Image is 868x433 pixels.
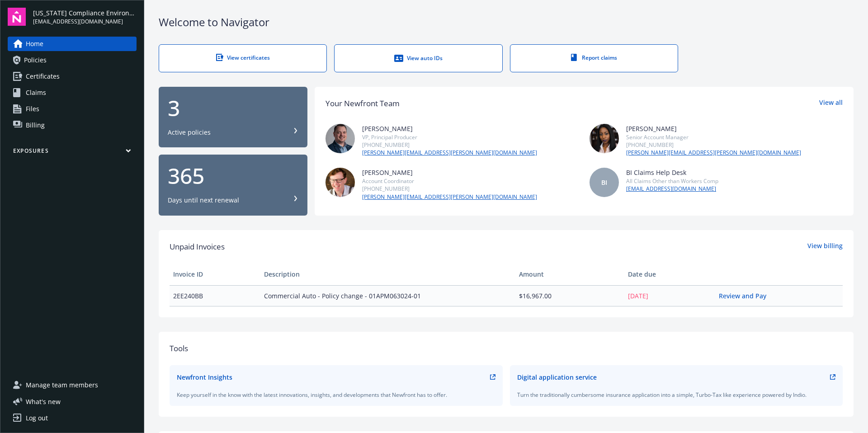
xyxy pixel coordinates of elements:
span: What ' s new [26,397,61,406]
a: View auto IDs [334,44,502,72]
div: All Claims Other than Workers Comp [626,177,718,185]
button: 3Active policies [159,87,307,148]
span: [US_STATE] Compliance Environmental, LLC [33,8,137,18]
span: [EMAIL_ADDRESS][DOMAIN_NAME] [33,18,137,26]
div: [PHONE_NUMBER] [626,141,801,149]
a: Claims [8,85,137,100]
span: Policies [24,53,47,67]
div: Account Coordinator [362,177,537,185]
a: Home [8,37,137,51]
span: Commercial Auto - Policy change - 01APM063024-01 [264,291,511,301]
div: Digital application service [517,372,597,382]
div: Log out [26,411,48,425]
div: Welcome to Navigator [159,14,854,30]
img: photo [325,124,355,153]
a: Manage team members [8,378,137,392]
div: [PHONE_NUMBER] [362,141,537,149]
div: Your Newfront Team [325,98,400,109]
a: Certificates [8,69,137,84]
th: Date due [624,264,715,285]
th: Description [260,264,515,285]
a: [PERSON_NAME][EMAIL_ADDRESS][PERSON_NAME][DOMAIN_NAME] [362,193,537,201]
td: 2EE240BB [170,285,260,306]
div: View auto IDs [353,54,484,63]
div: [PHONE_NUMBER] [362,185,537,193]
a: Report claims [510,44,678,72]
img: photo [590,124,619,153]
div: BI Claims Help Desk [626,168,718,177]
button: [US_STATE] Compliance Environmental, LLC[EMAIL_ADDRESS][DOMAIN_NAME] [33,8,137,26]
button: 365Days until next renewal [159,155,307,216]
div: [PERSON_NAME] [362,124,537,133]
img: navigator-logo.svg [8,8,26,26]
div: 3 [168,97,298,119]
a: View billing [807,241,843,253]
button: What's new [8,397,75,406]
span: BI [601,178,607,187]
a: Billing [8,118,137,132]
th: Amount [515,264,624,285]
div: Active policies [168,128,211,137]
img: photo [325,168,355,197]
div: [PERSON_NAME] [626,124,801,133]
th: Invoice ID [170,264,260,285]
a: [PERSON_NAME][EMAIL_ADDRESS][PERSON_NAME][DOMAIN_NAME] [362,149,537,157]
div: 365 [168,165,298,187]
a: Review and Pay [719,292,774,300]
span: Home [26,37,43,51]
div: [PERSON_NAME] [362,168,537,177]
td: [DATE] [624,285,715,306]
div: Senior Account Manager [626,133,801,141]
a: Files [8,102,137,116]
span: Unpaid Invoices [170,241,225,253]
div: Days until next renewal [168,196,239,205]
td: $16,967.00 [515,285,624,306]
div: Keep yourself in the know with the latest innovations, insights, and developments that Newfront h... [177,391,495,399]
span: Certificates [26,69,60,84]
div: Report claims [528,54,660,61]
button: Exposures [8,147,137,158]
a: [EMAIL_ADDRESS][DOMAIN_NAME] [626,185,718,193]
div: VP, Principal Producer [362,133,537,141]
div: Newfront Insights [177,372,232,382]
div: Tools [170,343,843,354]
span: Files [26,102,39,116]
span: Manage team members [26,378,98,392]
span: Claims [26,85,46,100]
a: View certificates [159,44,327,72]
a: Policies [8,53,137,67]
a: View all [819,98,843,109]
a: [PERSON_NAME][EMAIL_ADDRESS][PERSON_NAME][DOMAIN_NAME] [626,149,801,157]
span: Billing [26,118,45,132]
div: Turn the traditionally cumbersome insurance application into a simple, Turbo-Tax like experience ... [517,391,836,399]
div: View certificates [177,54,308,61]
